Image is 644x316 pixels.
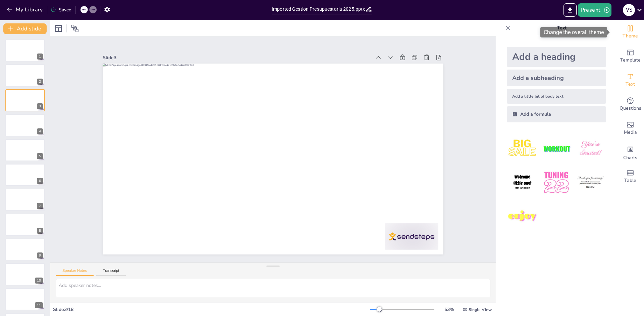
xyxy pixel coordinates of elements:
[617,165,644,189] div: Add a table
[507,70,606,86] div: Add a subheading
[37,128,43,134] div: 4
[507,106,606,122] div: Add a formula
[5,214,45,236] div: 8
[37,103,43,109] div: 3
[623,4,635,16] div: V S
[53,306,370,313] div: Slide 3 / 18
[575,167,606,198] img: 6.jpeg
[5,4,46,15] button: My Library
[507,201,538,232] img: 7.jpeg
[5,114,45,136] div: https://cdn.sendsteps.com/images/logo/sendsteps_logo_white.pnghttps://cdn.sendsteps.com/images/lo...
[507,133,538,164] img: 1.jpeg
[5,189,45,211] div: 7
[37,252,43,258] div: 9
[272,4,365,14] input: Insert title
[5,64,45,86] div: https://cdn.sendsteps.com/images/logo/sendsteps_logo_white.pnghttps://cdn.sendsteps.com/images/lo...
[5,89,45,111] div: https://cdn.sendsteps.com/images/logo/sendsteps_logo_white.pnghttps://cdn.sendsteps.com/images/lo...
[507,89,606,104] div: Add a little bit of body text
[5,263,45,285] div: 10
[575,133,606,164] img: 3.jpeg
[37,203,43,209] div: 7
[623,32,638,40] span: Theme
[96,269,126,276] button: Transcript
[5,139,45,161] div: https://cdn.sendsteps.com/images/logo/sendsteps_logo_white.pnghttps://cdn.sendsteps.com/images/lo...
[56,269,94,276] button: Speaker Notes
[3,23,47,34] button: Add slide
[5,288,45,310] div: 11
[620,57,641,64] span: Template
[624,177,636,184] span: Table
[441,306,457,313] div: 53 %
[5,39,45,62] div: https://cdn.sendsteps.com/images/logo/sendsteps_logo_white.pnghttps://cdn.sendsteps.com/images/lo...
[5,164,45,186] div: https://cdn.sendsteps.com/images/logo/sendsteps_logo_white.pnghttps://cdn.sendsteps.com/images/lo...
[469,307,492,312] span: Single View
[51,7,71,13] div: Saved
[617,20,644,44] div: Change the overall theme
[35,302,43,308] div: 11
[617,140,644,165] div: Add charts and graphs
[541,133,572,164] img: 2.jpeg
[626,81,635,88] span: Text
[623,154,637,162] span: Charts
[617,44,644,68] div: Add ready made slides
[624,129,637,136] span: Media
[514,20,610,36] p: Text
[541,167,572,198] img: 5.jpeg
[37,54,43,60] div: 1
[71,24,79,32] span: Position
[35,278,43,284] div: 10
[617,116,644,140] div: Add images, graphics, shapes or video
[617,68,644,92] div: Add text boxes
[37,153,43,159] div: 5
[617,92,644,116] div: Get real-time input from your audience
[53,23,64,34] div: Layout
[507,47,606,67] div: Add a heading
[37,178,43,184] div: 6
[37,79,43,85] div: 2
[623,3,635,17] button: V S
[37,228,43,234] div: 8
[563,3,577,17] button: Export to PowerPoint
[578,3,611,17] button: Present
[507,167,538,198] img: 4.jpeg
[540,27,607,37] div: Change the overall theme
[5,238,45,260] div: 9
[620,105,641,112] span: Questions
